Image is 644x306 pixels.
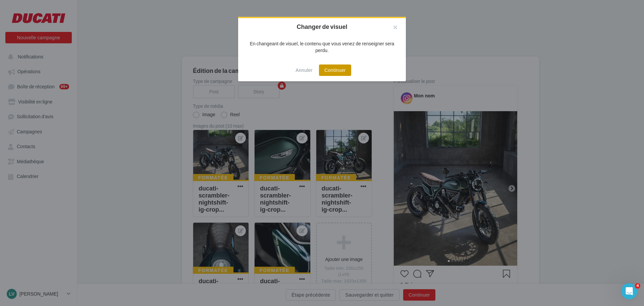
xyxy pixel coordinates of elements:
h2: Changer de visuel [249,24,395,30]
iframe: Intercom live chat [621,283,637,299]
button: Annuler [293,66,315,74]
span: 4 [635,283,640,289]
div: En changeant de visuel, le contenu que vous venez de renseigner sera perdu. [249,40,395,54]
button: Continuer [319,64,351,76]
